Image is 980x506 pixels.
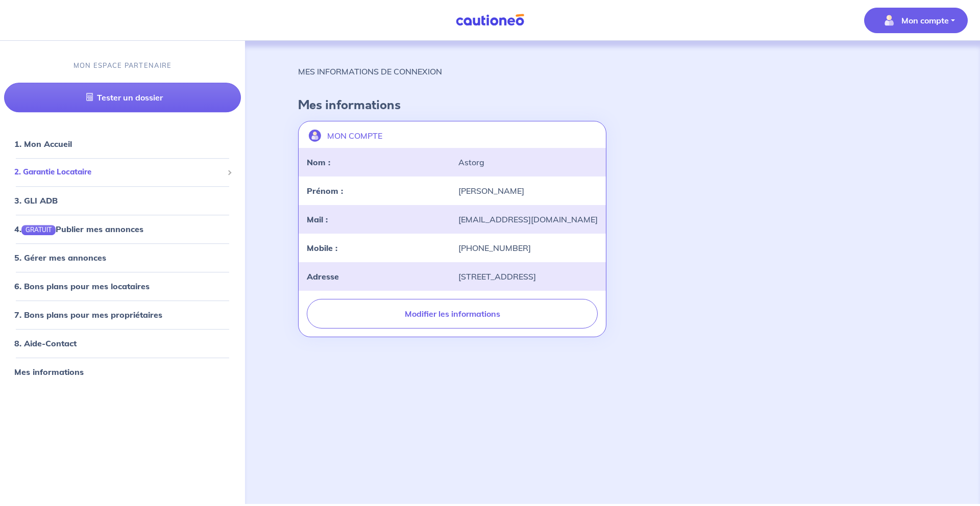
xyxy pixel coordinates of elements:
[298,98,927,113] h4: Mes informations
[14,281,150,291] a: 6. Bons plans pour mes locataires
[14,310,162,320] a: 7. Bons plans pour mes propriétaires
[4,305,241,325] div: 7. Bons plans pour mes propriétaires
[4,190,241,211] div: 3. GLI ADB
[452,14,528,27] img: Cautioneo
[452,156,604,168] div: Astorg
[452,270,604,283] div: [STREET_ADDRESS]
[307,186,343,196] strong: Prénom :
[309,130,321,142] img: illu_account.svg
[452,185,604,197] div: [PERSON_NAME]
[298,65,442,78] p: MES INFORMATIONS DE CONNEXION
[327,130,382,142] p: MON COMPTE
[4,219,241,239] div: 4.GRATUITPublier mes annonces
[4,276,241,296] div: 6. Bons plans pour mes locataires
[307,271,339,282] strong: Adresse
[14,166,223,178] span: 2. Garantie Locataire
[14,338,77,348] a: 8. Aide-Contact
[4,333,241,353] div: 8. Aide-Contact
[4,83,241,112] a: Tester un dossier
[4,162,241,182] div: 2. Garantie Locataire
[307,157,330,167] strong: Nom :
[452,213,604,225] div: [EMAIL_ADDRESS][DOMAIN_NAME]
[4,362,241,382] div: Mes informations
[14,367,84,377] a: Mes informations
[864,8,968,33] button: illu_account_valid_menu.svgMon compte
[14,195,58,206] a: 3. GLI ADB
[73,61,172,70] p: MON ESPACE PARTENAIRE
[901,14,949,27] p: Mon compte
[4,134,241,154] div: 1. Mon Accueil
[881,12,897,29] img: illu_account_valid_menu.svg
[14,252,106,263] a: 5. Gérer mes annonces
[4,247,241,268] div: 5. Gérer mes annonces
[14,139,72,149] a: 1. Mon Accueil
[14,224,143,234] a: 4.GRATUITPublier mes annonces
[307,243,337,253] strong: Mobile :
[452,242,604,254] div: [PHONE_NUMBER]
[307,299,598,328] button: Modifier les informations
[307,214,328,224] strong: Mail :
